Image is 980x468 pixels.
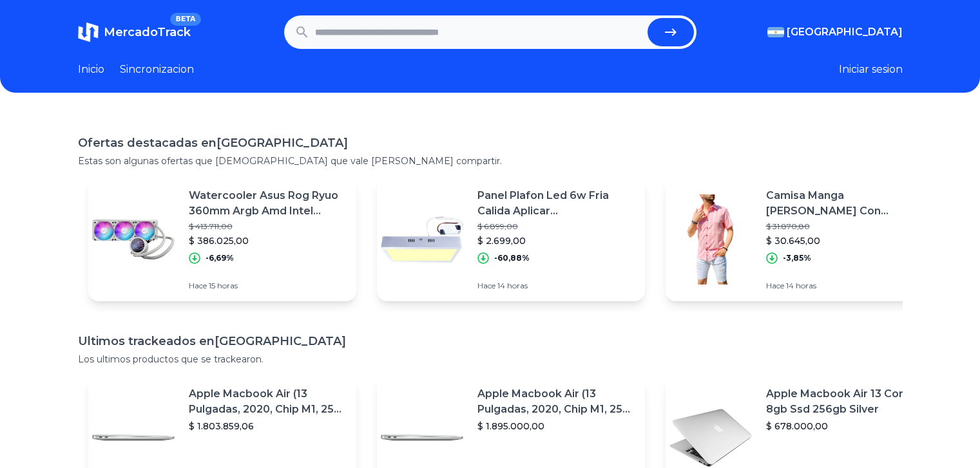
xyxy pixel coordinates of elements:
p: -60,88% [494,253,530,263]
span: [GEOGRAPHIC_DATA] [787,24,903,40]
h1: Ultimos trackeados en [GEOGRAPHIC_DATA] [78,332,903,350]
button: Iniciar sesion [839,62,903,77]
p: Apple Macbook Air (13 Pulgadas, 2020, Chip M1, 256 Gb De Ssd, 8 Gb De Ram) - Plata [477,386,635,417]
a: Featured imageWatercooler Asus Rog Ryuo 360mm Argb Amd Intel [PERSON_NAME]$ 413.711,00$ 386.025,0... [88,178,356,301]
a: Sincronizacion [120,62,194,77]
p: Panel Plafon Led 6w Fria Calida Aplicar [PERSON_NAME] Exterior [477,188,635,219]
span: BETA [170,13,200,26]
p: $ 31.870,80 [766,221,923,232]
p: Hace 14 horas [477,281,635,291]
p: Los ultimos productos que se trackearon. [78,353,903,366]
p: $ 30.645,00 [766,234,923,247]
img: Featured image [377,194,467,285]
p: $ 1.803.859,06 [189,420,346,433]
p: Watercooler Asus Rog Ryuo 360mm Argb Amd Intel [PERSON_NAME] [189,188,346,219]
p: -6,69% [206,253,234,263]
p: $ 413.711,00 [189,221,346,232]
p: $ 678.000,00 [766,420,923,433]
h1: Ofertas destacadas en [GEOGRAPHIC_DATA] [78,134,903,152]
p: Camisa Manga [PERSON_NAME] Con [PERSON_NAME] Hombre Tendencia Colores! [766,188,923,219]
img: MercadoTrack [78,22,99,42]
a: Featured imagePanel Plafon Led 6w Fria Calida Aplicar [PERSON_NAME] Exterior$ 6.899,00$ 2.699,00-... [377,178,645,301]
span: MercadoTrack [104,25,191,39]
p: Hace 14 horas [766,281,923,291]
a: MercadoTrackBETA [78,22,191,42]
img: Featured image [666,194,756,285]
img: Featured image [88,194,178,285]
p: $ 386.025,00 [189,234,346,247]
a: Featured imageCamisa Manga [PERSON_NAME] Con [PERSON_NAME] Hombre Tendencia Colores!$ 31.870,80$ ... [666,178,934,301]
p: Hace 15 horas [189,281,346,291]
p: -3,85% [783,253,811,263]
p: Apple Macbook Air (13 Pulgadas, 2020, Chip M1, 256 Gb De Ssd, 8 Gb De Ram) - Plata [189,386,346,417]
p: $ 1.895.000,00 [477,420,635,433]
img: Argentina [767,27,784,37]
button: [GEOGRAPHIC_DATA] [767,24,903,40]
p: $ 6.899,00 [477,221,635,232]
p: Apple Macbook Air 13 Core I5 8gb Ssd 256gb Silver [766,386,923,417]
p: Estas son algunas ofertas que [DEMOGRAPHIC_DATA] que vale [PERSON_NAME] compartir. [78,154,903,167]
p: $ 2.699,00 [477,234,635,247]
a: Inicio [78,62,104,77]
